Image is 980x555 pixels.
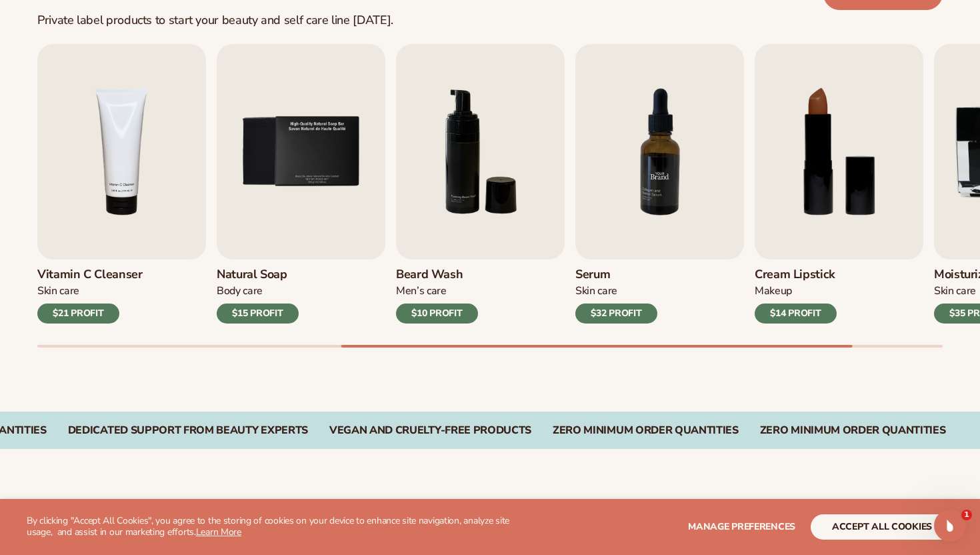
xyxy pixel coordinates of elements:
[961,510,972,520] span: 1
[27,516,521,538] p: By clicking "Accept All Cookies", you agree to the storing of cookies on your device to enhance s...
[553,424,739,437] div: Zero Minimum Order QuantitieS
[217,267,299,282] h3: Natural Soap
[396,267,478,282] h3: Beard Wash
[37,13,393,28] div: Private label products to start your beauty and self care line [DATE].
[329,424,531,437] div: Vegan and Cruelty-Free Products
[575,44,744,259] img: Shopify Image 8
[755,284,837,298] div: Makeup
[575,44,744,324] a: 7 / 9
[755,304,837,324] div: $14 PROFIT
[575,304,657,324] div: $32 PROFIT
[37,304,119,324] div: $21 PROFIT
[37,284,143,298] div: Skin Care
[396,304,478,324] div: $10 PROFIT
[755,267,837,282] h3: Cream Lipstick
[755,44,923,324] a: 8 / 9
[811,514,953,540] button: accept all cookies
[934,510,966,542] iframe: Intercom live chat
[396,284,478,298] div: Men’s Care
[68,424,308,437] div: DEDICATED SUPPORT FROM BEAUTY EXPERTS
[37,44,206,324] a: 4 / 9
[196,526,241,538] a: Learn More
[575,284,657,298] div: Skin Care
[575,267,657,282] h3: Serum
[217,304,299,324] div: $15 PROFIT
[37,267,143,282] h3: Vitamin C Cleanser
[396,44,565,324] a: 6 / 9
[217,44,385,324] a: 5 / 9
[688,514,795,540] button: Manage preferences
[217,284,299,298] div: Body Care
[760,424,946,437] div: Zero Minimum Order QuantitieS
[688,520,795,533] span: Manage preferences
